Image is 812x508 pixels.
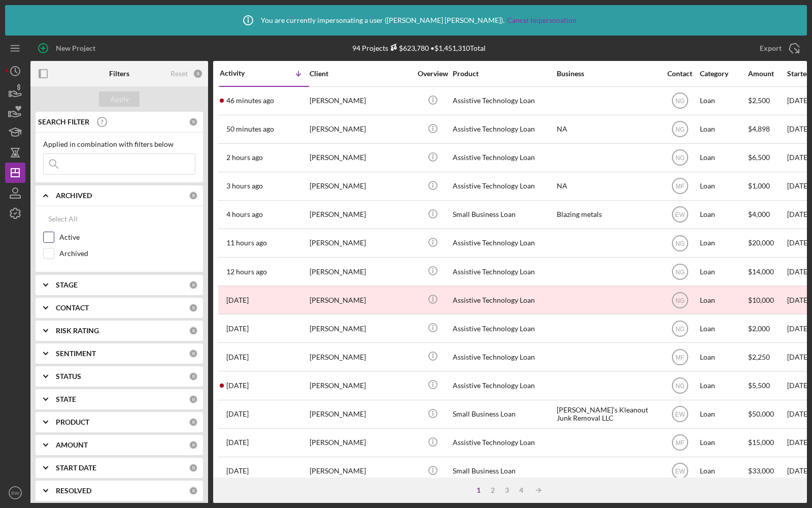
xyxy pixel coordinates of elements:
[226,353,249,361] time: 2025-09-27 03:22
[189,280,198,290] div: 0
[453,87,554,114] div: Assistive Technology Loan
[675,154,685,162] text: NG
[453,173,554,200] div: Assistive Technology Loan
[748,343,786,370] div: $2,250
[226,296,249,304] time: 2025-09-28 20:14
[471,486,486,494] div: 1
[189,418,198,427] div: 0
[226,268,267,276] time: 2025-09-29 10:09
[189,349,198,358] div: 0
[748,438,774,447] span: $15,000
[310,343,411,370] div: [PERSON_NAME]
[675,126,685,133] text: NG
[189,463,198,472] div: 0
[750,38,807,58] button: Export
[310,401,411,428] div: [PERSON_NAME]
[748,267,774,276] span: $14,000
[675,325,685,332] text: NG
[700,315,747,342] div: Loan
[56,418,89,426] b: PRODUCT
[38,118,89,126] b: SEARCH FILTER
[675,439,684,447] text: MF
[310,87,411,114] div: [PERSON_NAME]
[557,70,658,78] div: Business
[500,486,514,494] div: 3
[748,96,770,105] span: $2,500
[453,458,554,485] div: Small Business Loan
[661,70,699,78] div: Contact
[514,486,528,494] div: 4
[220,69,264,77] div: Activity
[557,401,658,428] div: [PERSON_NAME]’s Kleanout Junk Removal LLC
[189,395,198,404] div: 0
[453,258,554,285] div: Assistive Technology Loan
[189,326,198,335] div: 0
[748,324,770,333] span: $2,000
[453,201,554,228] div: Small Business Loan
[700,144,747,171] div: Loan
[748,70,786,78] div: Amount
[48,209,78,229] div: Select All
[486,486,500,494] div: 2
[675,240,685,247] text: NG
[226,325,249,333] time: 2025-09-27 22:36
[700,116,747,143] div: Loan
[56,192,92,200] b: ARCHIVED
[226,467,249,475] time: 2025-09-26 22:58
[310,315,411,342] div: [PERSON_NAME]
[675,98,685,105] text: NG
[43,140,195,148] div: Applied in combination with filters below
[748,124,770,133] span: $4,898
[453,401,554,428] div: Small Business Loan
[171,70,188,78] div: Reset
[56,464,96,472] b: START DATE
[226,382,249,390] time: 2025-09-27 02:18
[56,487,91,495] b: RESOLVED
[310,258,411,285] div: [PERSON_NAME]
[226,182,263,190] time: 2025-09-29 19:24
[43,209,83,229] button: Select All
[189,117,198,126] div: 0
[310,287,411,313] div: [PERSON_NAME]
[193,69,203,79] div: 0
[310,372,411,399] div: [PERSON_NAME]
[700,230,747,257] div: Loan
[226,210,263,218] time: 2025-09-29 18:23
[700,429,747,456] div: Loan
[388,44,429,52] div: $623,780
[675,411,685,418] text: EW
[748,409,774,418] span: $50,000
[56,304,89,312] b: CONTACT
[56,350,96,358] b: SENTIMENT
[700,372,747,399] div: Loan
[700,287,747,313] div: Loan
[453,144,554,171] div: Assistive Technology Loan
[748,238,774,247] span: $20,000
[310,429,411,456] div: [PERSON_NAME]
[226,438,249,447] time: 2025-09-26 22:58
[507,16,577,24] a: Cancel Impersonation
[56,327,99,335] b: RISK RATING
[700,201,747,228] div: Loan
[748,287,786,313] div: $10,000
[748,153,770,162] span: $6,500
[675,183,684,190] text: MF
[700,343,747,370] div: Loan
[557,201,658,228] div: Blazing metals
[453,70,554,78] div: Product
[56,395,76,403] b: STATE
[110,91,129,107] div: Apply
[352,44,486,52] div: 94 Projects • $1,451,310 Total
[226,97,274,105] time: 2025-09-29 21:09
[310,70,411,78] div: Client
[226,153,263,162] time: 2025-09-29 20:06
[453,116,554,143] div: Assistive Technology Loan
[310,458,411,485] div: [PERSON_NAME]
[760,38,782,58] div: Export
[675,383,685,390] text: NG
[189,440,198,450] div: 0
[453,429,554,456] div: Assistive Technology Loan
[675,297,685,304] text: NG
[310,230,411,257] div: [PERSON_NAME]
[414,70,452,78] div: Overview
